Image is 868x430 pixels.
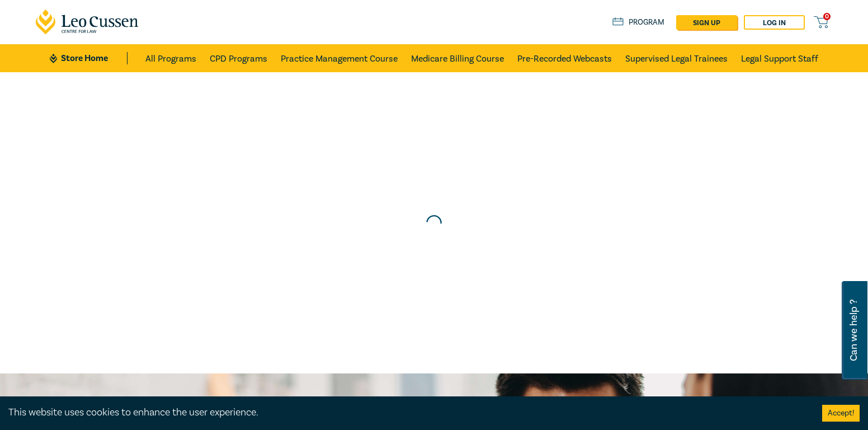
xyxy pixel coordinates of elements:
[676,15,737,30] a: sign up
[612,16,664,29] a: Program
[517,44,612,72] a: Pre-Recorded Webcasts
[210,44,267,72] a: CPD Programs
[281,44,398,72] a: Practice Management Course
[145,44,196,72] a: All Programs
[823,13,831,20] span: 0
[8,405,805,420] div: This website uses cookies to enhance the user experience.
[822,405,860,422] button: Accept cookies
[848,288,859,373] span: Can we help ?
[411,44,504,72] a: Medicare Billing Course
[625,44,728,72] a: Supervised Legal Trainees
[741,44,818,72] a: Legal Support Staff
[744,15,805,30] a: Log in
[50,52,128,64] a: Store Home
